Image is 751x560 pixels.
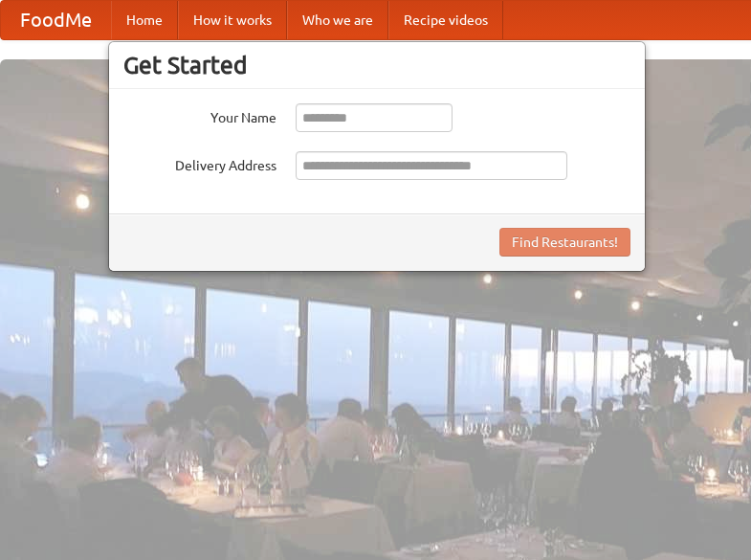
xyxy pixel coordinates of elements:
[123,151,276,175] label: Delivery Address
[1,1,111,39] a: FoodMe
[178,1,287,39] a: How it works
[123,103,276,127] label: Your Name
[111,1,178,39] a: Home
[287,1,388,39] a: Who we are
[123,51,630,79] h3: Get Started
[388,1,503,39] a: Recipe videos
[499,228,630,257] button: Find Restaurants!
